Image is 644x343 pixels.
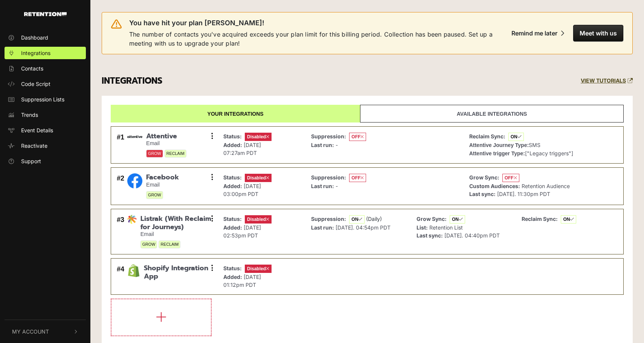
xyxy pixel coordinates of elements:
span: Contacts [21,64,43,72]
span: Suppression Lists [21,95,64,103]
span: Retention Audience [522,183,570,189]
img: Attentive [127,135,142,138]
button: My Account [5,320,86,343]
span: [DATE] 02:53pm PDT [223,224,261,239]
span: Integrations [21,49,50,57]
span: GROW [146,150,163,158]
a: Support [5,155,86,167]
strong: Attentive trigger Type: [469,150,525,156]
strong: Attentive Journey Type: [469,142,529,148]
strong: Last run: [311,224,334,231]
span: ON [349,215,365,224]
strong: Last run: [311,183,334,189]
span: [DATE]. 04:40pm PDT [444,232,500,239]
strong: Suppression: [311,133,346,139]
span: ON [561,215,576,224]
span: Facebook [146,173,179,182]
img: Retention.com [24,12,67,16]
span: Disabled [245,174,272,182]
span: RECLAIM [159,240,180,248]
strong: Suppression: [311,174,346,181]
span: OFF [349,174,366,182]
strong: Reclaim Sync: [522,216,558,222]
small: Email [146,140,186,147]
span: GROW [146,191,163,199]
span: The number of contacts you've acquired exceeds your plan limit for this billing period. Collectio... [129,30,501,48]
span: - [336,183,338,189]
small: Email [140,231,212,237]
span: GROW [140,240,157,248]
strong: Last run: [311,142,334,148]
span: Retention List [429,224,463,231]
span: Attentive [146,132,186,141]
span: My Account [12,328,49,335]
strong: Status: [223,216,242,222]
a: Event Details [5,124,86,136]
a: Code Script [5,78,86,90]
a: Trends [5,109,86,121]
div: Remind me later [511,29,557,37]
span: Disabled [245,133,272,141]
div: #3 [117,215,124,248]
a: Reactivate [5,139,86,152]
a: Available integrations [360,105,624,122]
span: Event Details [21,126,53,134]
strong: Added: [223,183,242,189]
span: Disabled [245,215,272,224]
strong: Added: [223,274,242,280]
a: Integrations [5,47,86,59]
a: Suppression Lists [5,93,86,106]
strong: Added: [223,224,242,231]
span: ON [508,133,524,141]
span: RECLAIM [165,150,186,158]
strong: Status: [223,133,242,139]
span: ON [450,215,465,224]
span: [DATE] 07:27am PDT [223,142,261,156]
strong: Added: [223,142,242,148]
div: #4 [117,264,124,289]
span: Support [21,157,41,165]
a: Contacts [5,62,86,75]
strong: Custom Audiences: [469,183,520,189]
strong: Grow Sync: [417,216,447,222]
a: Dashboard [5,31,86,44]
span: Trends [21,111,38,119]
strong: Last sync: [469,191,496,197]
img: Shopify Integration App [127,264,140,277]
strong: Grow Sync: [469,174,499,181]
span: Code Script [21,80,50,88]
strong: Suppression: [311,216,346,222]
span: - [336,142,338,148]
span: You have hit your plan [PERSON_NAME]! [129,18,264,28]
img: Listrak (With Reclaim for Journeys) [127,215,137,224]
span: OFF [502,174,519,182]
a: Your integrations [111,105,360,122]
span: (Daily) [366,216,382,222]
span: Dashboard [21,34,48,41]
button: Meet with us [573,25,623,41]
strong: Last sync: [417,232,443,239]
span: [DATE]. 04:54pm PDT [336,224,391,231]
p: SMS ["Legacy triggers"] [469,132,573,158]
strong: Status: [223,265,242,271]
div: #2 [117,173,124,199]
span: OFF [349,133,366,141]
small: Email [146,182,179,188]
span: Shopify Integration App [144,264,212,280]
span: [DATE]. 11:30pm PDT [497,191,550,197]
strong: Status: [223,174,242,181]
img: Facebook [127,173,142,188]
span: Reactivate [21,142,47,150]
h3: INTEGRATIONS [102,76,162,86]
a: VIEW TUTORIALS [581,78,633,84]
strong: List: [417,224,428,231]
strong: Reclaim Sync: [469,133,505,139]
div: #1 [117,132,124,158]
span: Disabled [245,265,272,273]
button: Remind me later [505,25,570,41]
span: Listrak (With Reclaim for Journeys) [140,215,212,231]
